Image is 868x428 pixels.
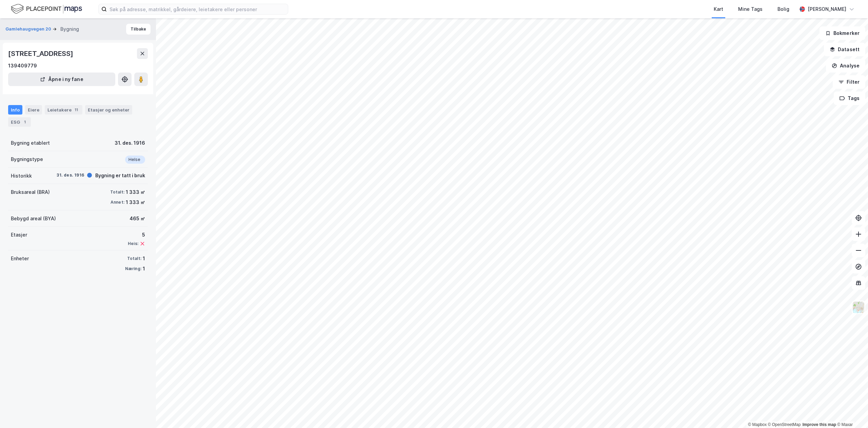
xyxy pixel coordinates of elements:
button: Datasett [824,43,865,56]
div: 31. des. 1916 [115,139,145,147]
div: Heis: [128,241,138,246]
div: 1 333 ㎡ [126,198,145,206]
div: Leietakere [45,105,82,115]
button: Gamlehaugvegen 20 [5,26,53,33]
div: Næring: [125,266,141,271]
div: Etasjer [11,231,27,239]
div: Totalt: [110,189,124,195]
a: Improve this map [803,422,836,427]
input: Søk på adresse, matrikkel, gårdeiere, leietakere eller personer [107,4,288,14]
div: Bygning [60,25,79,33]
div: Mine Tags [738,5,763,13]
div: Enheter [11,254,29,263]
div: 1 [21,119,28,125]
a: OpenStreetMap [768,422,801,427]
div: 1 [143,254,145,263]
div: Info [8,105,22,115]
div: Kontrollprogram for chat [834,395,868,428]
button: Tags [834,91,865,105]
div: Kart [714,5,723,13]
div: [STREET_ADDRESS] [8,48,75,59]
div: [PERSON_NAME] [808,5,846,13]
div: 1 [143,265,145,273]
div: Totalt: [127,256,141,261]
div: 1 333 ㎡ [126,188,145,196]
iframe: Chat Widget [834,395,868,428]
a: Mapbox [748,422,767,427]
div: Etasjer og enheter [88,107,130,113]
div: Historikk [11,172,32,180]
button: Bokmerker [820,26,865,40]
div: ESG [8,117,31,127]
div: 11 [73,106,80,113]
div: 139409779 [8,62,37,70]
div: Bolig [777,5,789,13]
div: Bruksareal (BRA) [11,188,50,196]
div: 31. des. 1916 [57,172,84,178]
img: Z [852,301,865,314]
div: Bebygd areal (BYA) [11,215,56,223]
div: Bygning etablert [11,139,50,147]
div: Bygning er tatt i bruk [95,171,145,180]
div: Bygningstype [11,155,43,163]
button: Tilbake [126,24,151,35]
button: Åpne i ny fane [8,73,115,86]
div: 5 [128,231,145,239]
div: Eiere [25,105,42,115]
div: Annet: [111,200,124,205]
button: Analyse [826,59,865,73]
button: Filter [833,75,865,89]
img: logo.f888ab2527a4732fd821a326f86c7f29.svg [11,3,82,15]
div: 465 ㎡ [130,215,145,223]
